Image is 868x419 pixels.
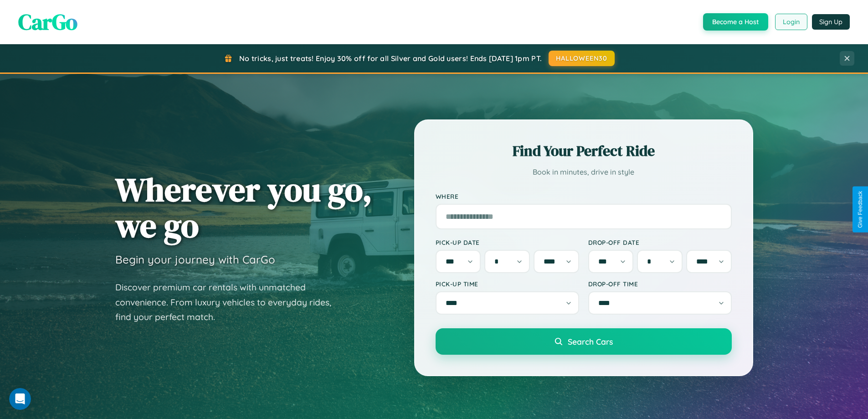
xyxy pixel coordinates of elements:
[812,14,850,30] button: Sign Up
[115,280,343,325] p: Discover premium car rentals with unmatched convenience. From luxury vehicles to everyday rides, ...
[436,166,732,179] p: Book in minutes, drive in style
[549,51,615,66] button: HALLOWEEN30
[436,280,579,288] label: Pick-up Time
[703,13,768,31] button: Become a Host
[857,191,863,228] div: Give Feedback
[115,171,372,243] h1: Wherever you go, we go
[239,54,542,63] span: No tricks, just treats! Enjoy 30% off for all Silver and Gold users! Ends [DATE] 1pm PT.
[588,280,732,288] label: Drop-off Time
[436,192,732,200] label: Where
[9,388,31,410] iframe: Intercom live chat
[436,141,732,161] h2: Find Your Perfect Ride
[436,328,732,355] button: Search Cars
[588,238,732,246] label: Drop-off Date
[775,14,807,30] button: Login
[18,7,77,37] span: CarGo
[436,238,579,246] label: Pick-up Date
[568,336,613,347] span: Search Cars
[115,253,275,266] h3: Begin your journey with CarGo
